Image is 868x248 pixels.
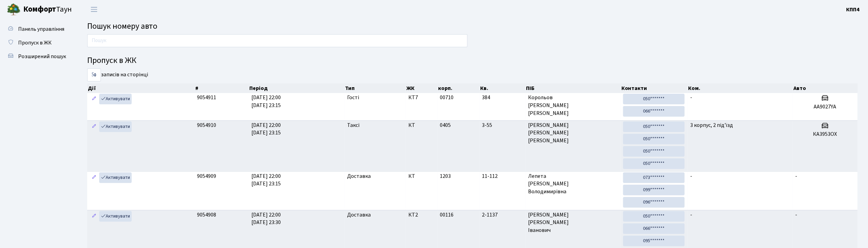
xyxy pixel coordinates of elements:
span: 1203 [440,172,451,180]
h4: Пропуск в ЖК [87,56,858,66]
span: КТ [408,172,434,180]
a: КПП4 [846,5,860,14]
b: Комфорт [23,4,56,15]
span: Таун [23,4,72,15]
span: Гості [347,94,359,102]
span: 2-1137 [482,211,523,219]
span: [DATE] 22:00 [DATE] 23:30 [251,211,281,226]
th: Дії [87,83,195,93]
span: 0405 [440,121,451,129]
span: Пошук номеру авто [87,20,157,32]
span: Доставка [347,211,371,219]
span: 9054911 [197,94,216,101]
a: Панель управління [3,22,72,36]
h5: АА9027YA [795,104,855,110]
span: 9054908 [197,211,216,219]
a: Редагувати [90,121,98,132]
select: записів на сторінці [87,68,101,81]
th: Період [249,83,344,93]
span: [DATE] 22:00 [DATE] 23:15 [251,121,281,137]
span: - [690,172,692,180]
th: Авто [793,83,858,93]
a: Активувати [99,121,132,132]
span: Таксі [347,121,359,129]
span: - [795,172,798,180]
span: 3 корпус, 2 під'їзд [690,121,733,129]
th: Тип [344,83,406,93]
img: logo.png [7,3,21,16]
span: 384 [482,94,523,102]
button: Переключити навігацію [86,4,103,15]
a: Редагувати [90,211,98,222]
span: Доставка [347,172,371,180]
a: Пропуск в ЖК [3,36,72,50]
span: - [690,94,692,101]
span: [DATE] 22:00 [DATE] 23:15 [251,172,281,188]
span: КТ2 [408,211,434,219]
span: КТ [408,121,434,129]
span: - [690,211,692,219]
span: [PERSON_NAME] [PERSON_NAME] [PERSON_NAME] [528,121,618,145]
th: # [195,83,249,93]
a: Активувати [99,211,132,222]
th: ЖК [406,83,437,93]
label: записів на сторінці [87,68,148,81]
span: [DATE] 22:00 [DATE] 23:15 [251,94,281,109]
th: Контакти [621,83,688,93]
th: корп. [437,83,479,93]
span: 9054909 [197,172,216,180]
span: 00710 [440,94,454,101]
span: 3-55 [482,121,523,129]
span: Пропуск в ЖК [18,39,52,47]
span: Панель управління [18,25,64,33]
span: 00116 [440,211,454,219]
th: Ком. [688,83,793,93]
h5: КА3953ОХ [795,131,855,138]
span: 9054910 [197,121,216,129]
a: Редагувати [90,94,98,104]
a: Активувати [99,94,132,104]
span: Лепета [PERSON_NAME] Володимирівна [528,172,618,196]
span: - [795,211,798,219]
span: Корольов [PERSON_NAME] [PERSON_NAME] [528,94,618,117]
span: Розширений пошук [18,53,66,60]
input: Пошук [87,34,468,47]
span: КТ7 [408,94,434,102]
span: [PERSON_NAME] [PERSON_NAME] Іванович [528,211,618,235]
a: Активувати [99,172,132,183]
a: Розширений пошук [3,50,72,63]
span: 11-112 [482,172,523,180]
a: Редагувати [90,172,98,183]
th: Кв. [479,83,525,93]
th: ПІБ [525,83,621,93]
